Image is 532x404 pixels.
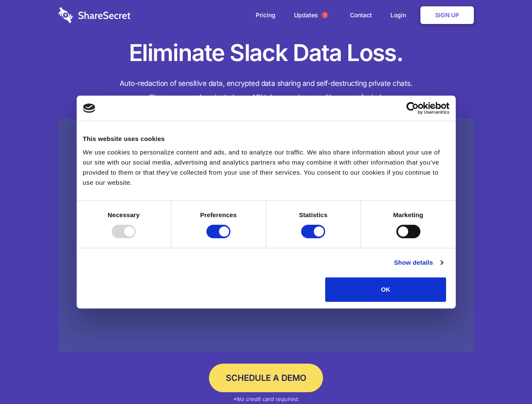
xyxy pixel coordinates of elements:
div: This website uses cookies [83,134,449,144]
em: *No credit card required. [233,396,299,402]
strong: Marketing [393,211,423,218]
a: Pricing [247,2,284,28]
a: Show details [394,258,443,268]
img: logo-wordmark-white-trans-d4663122ce5f474addd5e946df7df03e33cb6a1c49d2221995e7729f52c070b2.svg [59,7,131,23]
button: OK [325,277,446,302]
strong: Preferences [200,211,237,218]
span: 1 [321,12,328,19]
a: Schedule a Demo [209,364,323,392]
h4: Auto-redaction of sensitive data, encrypted data sharing and self-destructing private chats. Shar... [59,77,474,104]
h1: Eliminate Slack Data Loss. [59,38,474,68]
a: Wistia video thumbnail [59,119,474,352]
img: logo [83,104,96,113]
a: Usercentrics Cookiebot - opens in a new window [376,102,449,114]
strong: Necessary [108,211,140,218]
div: We use cookies to personalize content and ads, and to analyze our traffic. We also share informat... [83,147,449,188]
a: Login [382,2,419,28]
a: Sign Up [420,6,474,24]
strong: Statistics [299,211,328,218]
a: Contact [342,2,380,28]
